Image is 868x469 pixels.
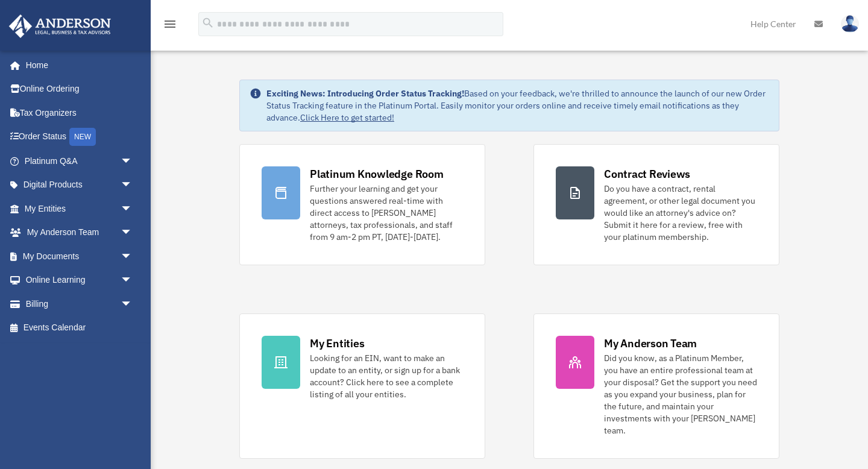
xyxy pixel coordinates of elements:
i: menu [163,17,177,31]
a: Platinum Q&Aarrow_drop_down [8,149,151,173]
a: Tax Organizers [8,101,151,125]
a: My Anderson Teamarrow_drop_down [8,221,151,245]
a: Click Here to get started! [300,112,394,123]
i: search [201,16,215,30]
span: arrow_drop_down [121,292,145,316]
a: Home [8,53,145,77]
a: Order StatusNEW [8,125,151,150]
div: Further your learning and get your questions answered real-time with direct access to [PERSON_NAM... [310,183,463,243]
div: Looking for an EIN, want to make an update to an entity, or sign up for a bank account? Click her... [310,352,463,400]
a: Contract Reviews Do you have a contract, rental agreement, or other legal document you would like... [533,144,779,265]
span: arrow_drop_down [121,268,145,293]
strong: Exciting News: Introducing Order Status Tracking! [266,88,464,99]
div: Did you know, as a Platinum Member, you have an entire professional team at your disposal? Get th... [604,352,757,436]
div: Do you have a contract, rental agreement, or other legal document you would like an attorney's ad... [604,183,757,243]
a: My Entities Looking for an EIN, want to make an update to an entity, or sign up for a bank accoun... [239,313,485,459]
a: Platinum Knowledge Room Further your learning and get your questions answered real-time with dire... [239,144,485,265]
div: My Anderson Team [604,336,697,351]
span: arrow_drop_down [121,244,145,269]
a: My Anderson Team Did you know, as a Platinum Member, you have an entire professional team at your... [533,313,779,459]
span: arrow_drop_down [121,221,145,245]
div: My Entities [310,336,364,351]
span: arrow_drop_down [121,197,145,221]
a: Online Learningarrow_drop_down [8,268,151,292]
span: arrow_drop_down [121,149,145,174]
a: Online Ordering [8,77,151,101]
a: My Documentsarrow_drop_down [8,244,151,268]
a: My Entitiesarrow_drop_down [8,197,151,221]
div: NEW [69,128,96,146]
img: Anderson Advisors Platinum Portal [5,14,115,38]
a: Events Calendar [8,316,151,340]
div: Contract Reviews [604,166,690,181]
img: User Pic [841,15,859,33]
div: Platinum Knowledge Room [310,166,444,181]
span: arrow_drop_down [121,173,145,198]
a: Digital Productsarrow_drop_down [8,173,151,197]
div: Based on your feedback, we're thrilled to announce the launch of our new Order Status Tracking fe... [266,87,769,124]
a: Billingarrow_drop_down [8,292,151,316]
a: menu [163,21,177,31]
